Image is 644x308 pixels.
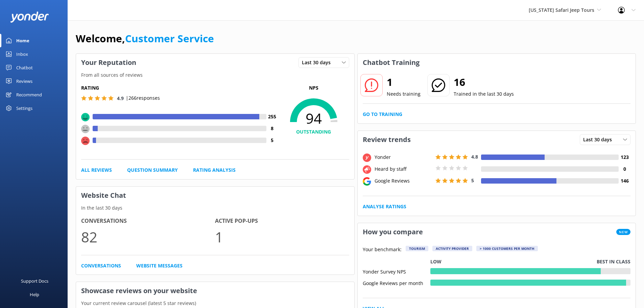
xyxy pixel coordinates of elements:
div: Inbox [16,47,28,61]
div: Heard by staff [373,165,434,173]
h4: 123 [619,153,630,161]
div: Tourism [406,246,428,251]
span: Last 30 days [302,59,335,66]
p: NPS [278,84,349,92]
p: 1 [215,226,349,248]
h4: OUTSTANDING [278,128,349,136]
a: All Reviews [81,166,112,174]
p: Low [430,258,442,265]
span: 5 [471,177,474,184]
div: Activity Provider [432,246,472,251]
p: | 266 responses [126,94,160,102]
h3: Your Reputation [76,54,141,71]
h2: 1 [387,74,421,90]
a: Conversations [81,262,121,269]
div: Yonder Survey NPS [363,268,430,274]
h3: Review trends [358,131,416,148]
a: Go to Training [363,111,402,118]
h4: Active Pop-ups [215,217,349,226]
p: Your benchmark: [363,246,402,254]
div: Home [16,34,29,47]
p: Your current review carousel (latest 5 star reviews) [76,300,354,307]
div: Google Reviews [373,177,434,185]
p: Needs training [387,90,421,98]
div: > 1000 customers per month [476,246,538,251]
h3: Showcase reviews on your website [76,282,354,300]
div: Recommend [16,88,42,101]
h4: Conversations [81,217,215,226]
span: 4.8 [471,153,478,160]
span: New [616,229,630,235]
div: Reviews [16,74,32,88]
span: Last 30 days [583,136,616,143]
a: Rating Analysis [193,166,236,174]
div: Settings [16,101,32,115]
div: Help [30,288,39,301]
a: Website Messages [136,262,183,269]
span: 4.9 [117,95,124,101]
h3: Website Chat [76,187,354,204]
p: Trained in the last 30 days [454,90,514,98]
div: Yonder [373,153,434,161]
a: Analyse Ratings [363,203,406,210]
p: From all sources of reviews [76,71,354,79]
h5: Rating [81,84,278,92]
h2: 16 [454,74,514,90]
img: yonder-white-logo.png [10,11,49,23]
span: 94 [278,110,349,127]
span: [US_STATE] Safari Jeep Tours [529,7,594,13]
div: Support Docs [21,274,48,288]
p: Best in class [597,258,630,265]
a: Customer Service [125,31,214,45]
h4: 255 [266,113,278,120]
h4: 5 [266,137,278,144]
h4: 0 [619,165,630,173]
div: Google Reviews per month [363,280,430,286]
p: In the last 30 days [76,204,354,212]
p: 82 [81,226,215,248]
h1: Welcome, [76,30,214,47]
h4: 146 [619,177,630,185]
a: Question Summary [127,166,178,174]
div: Chatbot [16,61,33,74]
h3: Chatbot Training [358,54,425,71]
h3: How you compare [358,223,428,241]
h4: 8 [266,125,278,132]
